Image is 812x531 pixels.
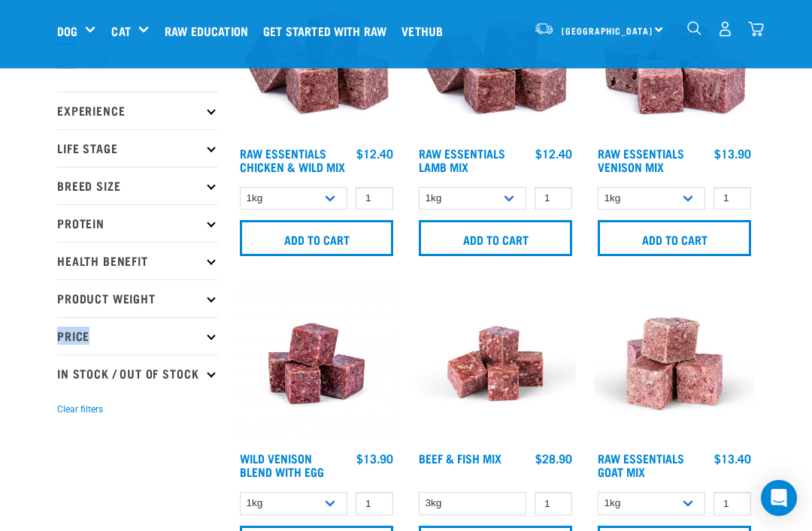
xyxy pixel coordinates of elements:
img: Goat M Ix 38448 [594,283,755,444]
p: Health Benefit [57,242,218,279]
img: Beef Mackerel 1 [415,283,576,444]
input: 1 [356,492,393,515]
input: 1 [714,492,751,515]
a: Raw Education [161,1,259,61]
input: 1 [535,187,572,210]
input: Add to cart [240,220,393,256]
a: Raw Essentials Goat Mix [598,454,684,475]
img: user.png [717,21,733,37]
a: Vethub [398,1,454,61]
a: Cat [111,22,130,40]
a: Get started with Raw [259,1,398,61]
input: 1 [535,492,572,515]
input: Add to cart [419,220,572,256]
p: In Stock / Out Of Stock [57,355,218,392]
img: home-icon-1@2x.png [687,21,701,35]
label: Cat [65,51,114,70]
div: $13.90 [714,146,751,160]
div: $13.90 [356,451,393,465]
a: Wild Venison Blend with Egg [240,454,324,475]
div: Open Intercom Messenger [761,480,797,516]
p: Breed Size [57,167,218,204]
a: Raw Essentials Lamb Mix [419,149,505,170]
p: Protein [57,204,218,242]
div: $12.40 [356,146,393,160]
p: Experience [57,92,218,129]
button: Clear filters [57,403,103,416]
a: Raw Essentials Chicken & Wild Mix [240,149,345,170]
img: home-icon@2x.png [748,21,764,37]
div: $13.40 [714,451,751,465]
a: Raw Essentials Venison Mix [598,149,684,170]
a: Beef & Fish Mix [419,454,501,461]
p: Life Stage [57,129,218,167]
input: 1 [714,187,751,210]
p: Price [57,317,218,355]
input: Add to cart [598,220,751,256]
div: $12.40 [535,146,572,160]
span: [GEOGRAPHIC_DATA] [562,28,653,33]
img: van-moving.png [534,22,554,35]
p: Product Weight [57,279,218,317]
div: $28.90 [535,451,572,465]
img: Venison Egg 1616 [236,283,397,444]
a: Dog [57,22,77,40]
input: 1 [356,187,393,210]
